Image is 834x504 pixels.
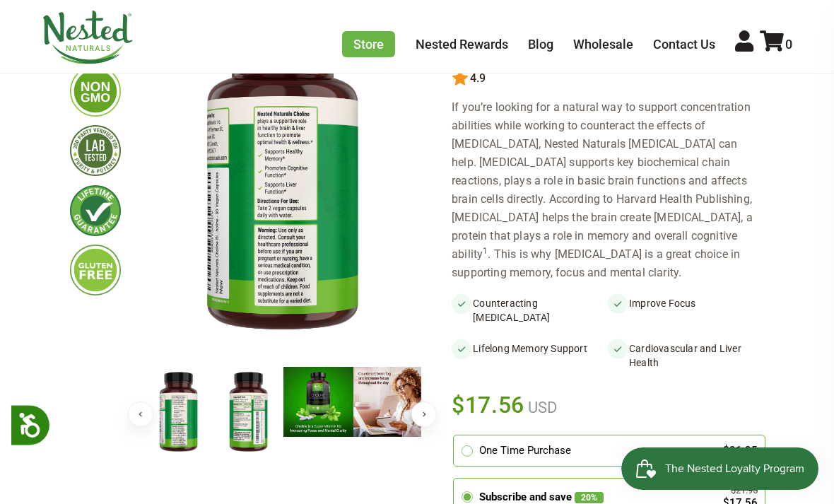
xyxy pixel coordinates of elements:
[608,339,764,373] li: Cardiovascular and Liver Health
[573,37,633,52] a: Wholesale
[452,293,608,327] li: Counteracting [MEDICAL_DATA]
[70,185,121,236] img: lifetimeguarantee
[70,66,121,117] img: gmofree
[143,367,213,458] img: Choline Bitartrate
[452,70,469,87] img: star.svg
[469,72,486,85] span: 4.9
[411,402,437,427] button: Next
[452,339,608,373] li: Lifelong Memory Support
[785,37,792,52] span: 0
[342,31,395,57] a: Store
[416,37,508,52] a: Nested Rewards
[483,246,488,256] sup: 1
[213,367,283,458] img: Choline Bitartrate
[608,293,764,327] li: Improve Focus
[70,245,121,295] img: glutenfree
[42,11,134,64] img: Nested Naturals
[452,389,524,421] span: $17.56
[128,402,153,427] button: Previous
[283,367,353,437] img: Choline Bitartrate
[760,37,792,52] a: 0
[452,98,764,282] div: If you’re looking for a natural way to support concentration abilities while working to counterac...
[353,367,423,437] img: Choline Bitartrate
[528,37,553,52] a: Blog
[653,37,715,52] a: Contact Us
[524,399,557,416] span: USD
[621,447,820,490] iframe: Button to open loyalty program pop-up
[70,125,121,176] img: thirdpartytested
